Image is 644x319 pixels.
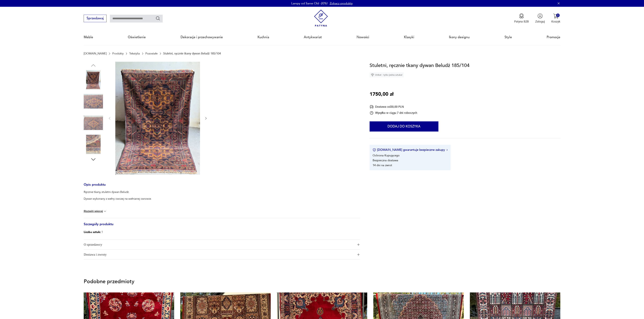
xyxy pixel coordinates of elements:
a: Produkty [112,52,124,55]
h3: Szczegóły produktu [84,223,360,230]
a: Style [505,29,512,45]
p: Ręcznie tkany, stuletni dywan Beludż. [84,190,152,194]
button: Dodaj do koszyka [370,121,438,132]
img: Zdjęcie produktu Stuletni, ręcznie tkany dywan Beludż 185/104 [84,135,103,154]
div: 0 [556,14,560,17]
p: 1750,00 zł [370,90,393,98]
div: Dostawa od 30,00 PLN [370,105,417,109]
span: Dostawa i zwroty [84,250,354,259]
a: [DOMAIN_NAME] [84,52,107,55]
button: Rozwiń więcej [84,210,107,213]
img: Ikona dostawy [370,105,374,109]
img: Ikona medalu [519,13,524,19]
p: Lampy od Same Old -20%! [291,1,328,6]
img: Zdjęcie produktu Stuletni, ręcznie tkany dywan Beludż 185/104 [115,62,200,175]
span: O sprzedawcy [84,240,354,250]
button: Patyna B2B [514,13,529,23]
button: Zaloguj [535,13,545,23]
img: Ikona diamentu [371,73,374,76]
a: Klasyki [404,29,414,45]
li: Ochrona Kupującego [373,153,400,157]
h1: Stuletni, ręcznie tkany dywan Beludż 185/104 [370,62,470,69]
img: Ikona plusa [357,253,360,256]
a: Nowości [357,29,369,45]
img: Ikona plusa [357,243,360,246]
p: Zaloguj [535,20,545,23]
img: Ikona strzałki w prawo [447,149,448,151]
img: Ikona koszyka [553,13,558,19]
img: Zdjęcie produktu Stuletni, ręcznie tkany dywan Beludż 185/104 [84,70,103,89]
b: Liczba sztuk: [84,230,101,234]
a: Promocje [547,29,560,45]
li: 14 dni na zwrot [373,163,392,167]
button: Ikona plusaDostawa i zwroty [84,250,360,259]
img: chevron down [103,210,107,213]
a: Antykwariat [304,29,322,45]
a: Zobacz produkty [330,1,353,6]
button: [DOMAIN_NAME] gwarantuje bezpieczne zakupy [373,148,448,152]
p: Podobne przedmioty [84,279,560,284]
p: Dywan wykonany z wełny owczej na wełnianej osnowie. [84,197,152,201]
p: Koszyk [551,20,560,23]
button: Szukaj [156,16,160,21]
a: Pozostałe [145,52,158,55]
a: Ikony designu [449,29,470,45]
img: Ikona certyfikatu [373,148,376,152]
a: Meble [84,29,93,45]
a: Tekstylia [129,52,140,55]
a: Oświetlenie [128,29,146,45]
button: Sprzedawaj [84,15,107,22]
div: Wysyłka w ciągu 7 dni roboczych [370,111,417,115]
p: 1 [84,230,103,235]
button: Ikona plusaO sprzedawcy [84,240,360,250]
p: Stan zachowania;bardzo dobry [84,204,152,208]
img: Zdjęcie produktu Stuletni, ręcznie tkany dywan Beludż 185/104 [84,113,103,133]
img: Ikonka użytkownika [537,13,543,19]
a: Sprzedawaj [84,17,107,20]
a: Dekoracje i przechowywanie [181,29,223,45]
div: Unikat - tylko jedna sztuka! [370,72,404,77]
a: Kuchnia [257,29,269,45]
img: Zdjęcie produktu Stuletni, ręcznie tkany dywan Beludż 185/104 [84,92,103,111]
h3: Opis produktu [84,183,360,190]
img: Patyna - sklep z meblami i dekoracjami vintage [312,10,330,27]
li: Bezpieczna dostawa [373,158,398,162]
p: Patyna B2B [514,20,529,23]
button: 0Koszyk [551,13,560,23]
p: Stuletni, ręcznie tkany dywan Beludż 185/104 [163,52,221,55]
a: Ikona medaluPatyna B2B [514,13,529,23]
